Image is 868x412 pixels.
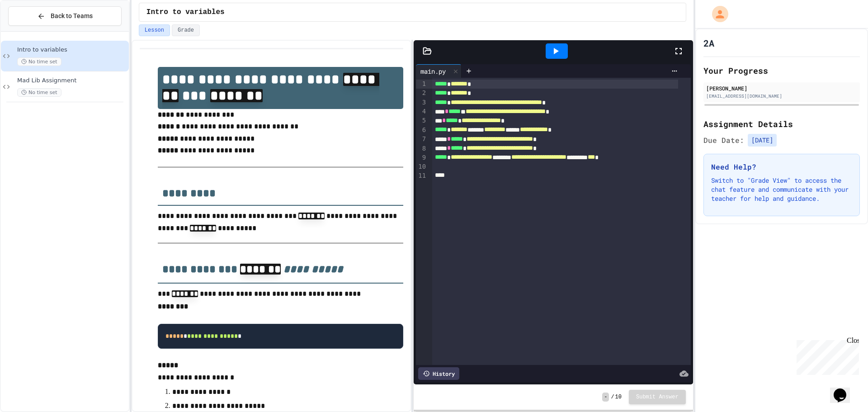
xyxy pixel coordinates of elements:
[416,89,427,98] div: 2
[146,7,225,18] span: Intro to variables
[611,393,614,401] span: /
[703,4,731,24] div: My Account
[4,4,62,57] div: Chat with us now!Close
[636,393,679,401] span: Submit Answer
[793,336,859,375] iframe: chat widget
[51,11,93,21] span: Back to Teams
[416,66,450,76] div: main.py
[629,390,686,404] button: Submit Answer
[17,77,127,85] span: Mad Lib Assignment
[711,161,852,172] h3: Need Help?
[706,93,857,99] div: [EMAIL_ADDRESS][DOMAIN_NAME]
[416,162,427,171] div: 10
[416,126,427,135] div: 6
[711,176,852,203] p: Switch to "Grade View" to access the chat feature and communicate with your teacher for help and ...
[416,171,427,180] div: 11
[416,135,427,144] div: 7
[416,64,462,78] div: main.py
[139,24,170,36] button: Lesson
[748,134,777,147] span: [DATE]
[416,153,427,162] div: 9
[17,57,61,66] span: No time set
[602,393,609,402] span: -
[615,393,622,401] span: 10
[706,84,857,92] div: [PERSON_NAME]
[416,98,427,107] div: 3
[416,80,427,89] div: 1
[416,107,427,116] div: 4
[416,116,427,125] div: 5
[830,376,859,403] iframe: chat widget
[17,88,61,97] span: No time set
[17,46,127,54] span: Intro to variables
[703,135,744,146] span: Due Date:
[703,118,860,130] h2: Assignment Details
[172,24,200,36] button: Grade
[418,367,459,380] div: History
[703,37,714,49] h1: 2A
[416,144,427,153] div: 8
[8,6,122,26] button: Back to Teams
[703,64,860,77] h2: Your Progress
